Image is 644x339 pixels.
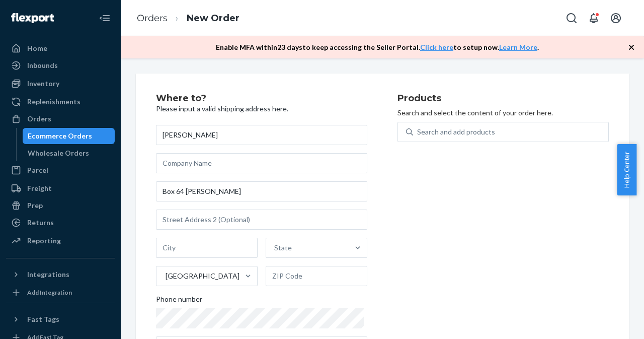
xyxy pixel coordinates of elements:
div: Home [27,43,47,53]
div: Parcel [27,165,48,175]
div: Ecommerce Orders [28,131,92,141]
div: Reporting [27,236,61,246]
div: Search and add products [417,127,495,137]
input: City [156,238,258,258]
span: Phone number [156,294,202,308]
p: Search and select the content of your order here. [397,108,609,118]
div: [GEOGRAPHIC_DATA] [166,271,239,281]
button: Open Search Box [561,8,582,28]
a: Orders [6,111,115,127]
p: Enable MFA within 23 days to keep accessing the Seller Portal. to setup now. . [216,42,539,52]
a: Freight [6,180,115,196]
div: Fast Tags [27,314,59,324]
div: Integrations [27,269,69,280]
div: State [274,243,292,253]
a: Replenishments [6,94,115,110]
a: Inventory [6,76,115,92]
div: Freight [27,183,52,193]
button: Close Navigation [95,8,115,28]
a: Reporting [6,233,115,249]
a: Returns [6,215,115,231]
div: Wholesale Orders [28,148,89,158]
h2: Products [397,94,609,104]
a: Home [6,40,115,56]
button: Fast Tags [6,311,115,327]
img: Flexport logo [11,13,54,23]
div: Inbounds [27,60,58,71]
div: Inventory [27,79,59,89]
button: Open notifications [584,8,604,28]
a: Add Integration [6,287,115,299]
a: Learn More [499,43,537,51]
input: Company Name [156,153,367,173]
button: Open account menu [606,8,626,28]
div: Replenishments [27,97,80,107]
a: Prep [6,197,115,214]
div: Add Integration [27,288,72,297]
a: Wholesale Orders [23,145,115,161]
a: Click here [420,43,453,51]
input: First & Last Name [156,125,367,145]
input: ZIP Code [266,266,367,286]
ol: breadcrumbs [129,4,248,33]
button: Help Center [617,144,636,195]
button: Integrations [6,266,115,283]
input: [GEOGRAPHIC_DATA] [165,271,166,281]
a: Inbounds [6,57,115,74]
a: Orders [137,13,168,24]
p: Please input a valid shipping address here. [156,104,367,114]
h2: Where to? [156,94,367,104]
a: New Order [187,13,239,24]
a: Parcel [6,162,115,178]
div: Prep [27,200,43,211]
input: Street Address 2 (Optional) [156,210,367,230]
a: Ecommerce Orders [23,128,115,144]
div: Orders [27,114,51,124]
div: Returns [27,218,54,228]
input: Street Address [156,181,367,201]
